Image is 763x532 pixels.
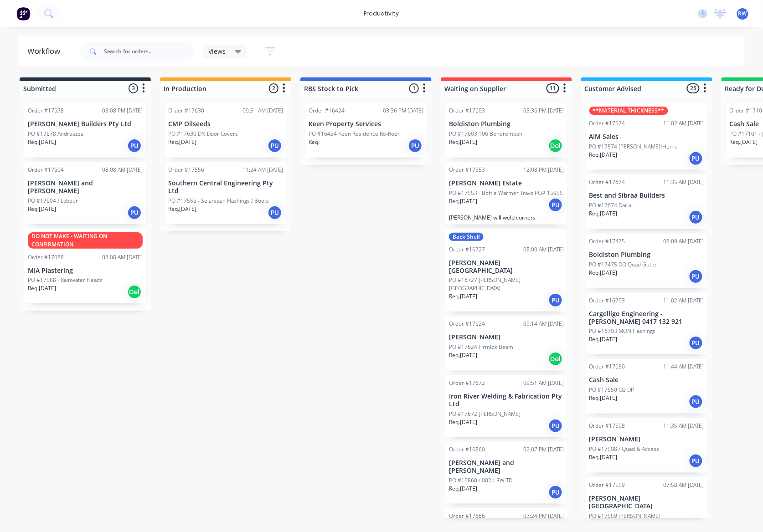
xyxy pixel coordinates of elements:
[586,293,708,355] div: Order #1670311:02 AM [DATE]Cargelligo Engineering - [PERSON_NAME] 0417 132 921PO #16703 MON Flash...
[27,46,65,57] div: Workflow
[689,269,703,284] div: PU
[28,107,64,115] div: Order #17678
[28,197,78,205] p: PO #17604 / Labour
[16,7,30,20] img: Factory
[445,316,567,371] div: Order #1762409:14 AM [DATE][PERSON_NAME]PO #17624 Firmlok BeamReq.[DATE]Del
[664,481,704,489] div: 07:58 AM [DATE]
[589,297,625,305] div: Order #16703
[664,178,704,186] div: 11:35 AM [DATE]
[548,485,563,500] div: PU
[449,166,485,174] div: Order #17553
[445,442,567,504] div: Order #1686002:07 PM [DATE][PERSON_NAME] and [PERSON_NAME]PO #16860 / 002-t RW TDReq.[DATE]PU
[589,386,634,394] p: PO #17650 CG DP
[309,138,320,146] p: Req.
[168,166,204,174] div: Order #17556
[523,246,564,254] div: 08:00 AM [DATE]
[449,418,477,426] p: Req. [DATE]
[449,189,563,197] p: PO #17553 - Bottle Warmer Trays PO# 15955
[589,435,704,443] p: [PERSON_NAME]
[689,210,703,225] div: PU
[168,197,269,205] p: PO #17556 - Solarspan Flashings / Boots
[168,138,196,146] p: Req. [DATE]
[242,166,283,174] div: 11:24 AM [DATE]
[589,143,678,151] p: PO #17574 [PERSON_NAME]/Home
[449,197,477,205] p: Req. [DATE]
[449,130,522,138] p: PO #17603 106 Benerembah
[449,276,564,292] p: PO #16727 [PERSON_NAME][GEOGRAPHIC_DATA]
[589,310,704,326] p: Cargelligo Engineering - [PERSON_NAME] 0417 132 921
[268,138,282,153] div: PU
[24,229,146,304] div: DO NOT MAKE - WAITING ON CONFIRMATIONOrder #1708808:08 AM [DATE]MIA PlasteringPO #17088 - Rainwat...
[523,379,564,387] div: 09:51 AM [DATE]
[586,103,708,170] div: **MATERIAL THICKNESS**Order #1757411:02 AM [DATE]AIM SalesPO #17574 [PERSON_NAME]/HomeReq.[DATE]PU
[360,7,404,20] div: productivity
[28,138,56,146] p: Req. [DATE]
[548,419,563,433] div: PU
[168,179,283,195] p: Southern Central Engineering Pty Ltd
[309,130,399,138] p: PO #16424 Keen Residence Re-Roof
[589,261,659,269] p: PO #17475 DO Quad Gutter
[664,422,704,430] div: 11:35 AM [DATE]
[589,495,704,510] p: [PERSON_NAME][GEOGRAPHIC_DATA]
[449,343,513,351] p: PO #17624 Firmlok Beam
[664,363,704,371] div: 11:44 AM [DATE]
[24,103,146,158] div: Order #1767803:08 PM [DATE][PERSON_NAME] Builders Pty LtdPO #17678 AndreazzaReq.[DATE]PU
[730,138,758,146] p: Req. [DATE]
[28,284,56,292] p: Req. [DATE]
[445,162,567,225] div: Order #1755312:08 PM [DATE][PERSON_NAME] EstatePO #17553 - Bottle Warmer Trays PO# 15955Req.[DATE...
[664,297,704,305] div: 11:02 AM [DATE]
[589,445,660,453] p: PO #17508 / Quad & Access
[165,162,287,224] div: Order #1755611:24 AM [DATE]Southern Central Engineering Pty LtdPO #17556 - Solarspan Flashings / ...
[168,107,204,115] div: Order #17630
[589,376,704,384] p: Cash Sale
[28,267,143,275] p: MIA Plastering
[589,422,625,430] div: Order #17508
[548,138,563,153] div: Del
[589,201,633,210] p: PO #17674 Darial
[589,107,668,115] div: **MATERIAL THICKNESS**
[589,133,704,141] p: AIM Sales
[548,293,563,307] div: PU
[309,107,345,115] div: Order #16424
[586,174,708,229] div: Order #1767411:35 AM [DATE]Best and Sibraa BuildersPO #17674 DarialReq.[DATE]PU
[449,107,485,115] div: Order #17603
[689,151,703,166] div: PU
[586,359,708,414] div: Order #1765011:44 AM [DATE]Cash SalePO #17650 CG DPReq.[DATE]PU
[28,179,143,195] p: [PERSON_NAME] and [PERSON_NAME]
[445,375,567,437] div: Order #1767209:51 AM [DATE]Iron River Welding & Fabrication Pty LtdPO #17672 [PERSON_NAME]Req.[DA...
[449,246,485,254] div: Order #16727
[689,394,703,409] div: PU
[449,410,521,418] p: PO #17672 [PERSON_NAME]
[242,107,283,115] div: 09:51 AM [DATE]
[209,46,226,56] span: Views
[449,333,564,341] p: [PERSON_NAME]
[586,418,708,473] div: Order #1750811:35 AM [DATE][PERSON_NAME]PO #17508 / Quad & AccessReq.[DATE]PU
[589,481,625,489] div: Order #17559
[523,320,564,328] div: 09:14 AM [DATE]
[589,251,704,259] p: Boldiston Plumbing
[523,445,564,454] div: 02:07 PM [DATE]
[127,138,142,153] div: PU
[449,259,564,275] p: [PERSON_NAME][GEOGRAPHIC_DATA]
[589,178,625,186] div: Order #17674
[589,151,618,159] p: Req. [DATE]
[102,253,143,261] div: 08:08 AM [DATE]
[589,363,625,371] div: Order #17650
[449,393,564,408] p: Iron River Welding & Fabrication Pty Ltd
[589,335,618,343] p: Req. [DATE]
[449,379,485,387] div: Order #17672
[548,352,563,366] div: Del
[168,130,238,138] p: PO #17630 DN Door Covers
[28,232,143,249] div: DO NOT MAKE - WAITING ON CONFIRMATION
[383,107,423,115] div: 03:36 PM [DATE]
[589,119,625,128] div: Order #17574
[28,120,143,128] p: [PERSON_NAME] Builders Pty Ltd
[689,454,703,468] div: PU
[102,107,143,115] div: 03:08 PM [DATE]
[408,138,423,153] div: PU
[589,512,661,520] p: PO #17559 [PERSON_NAME]
[28,130,83,138] p: PO #17678 Andreazza
[268,205,282,220] div: PU
[165,103,287,158] div: Order #1763009:51 AM [DATE]CMP OilseedsPO #17630 DN Door CoversReq.[DATE]PU
[449,233,484,241] div: Back Shelf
